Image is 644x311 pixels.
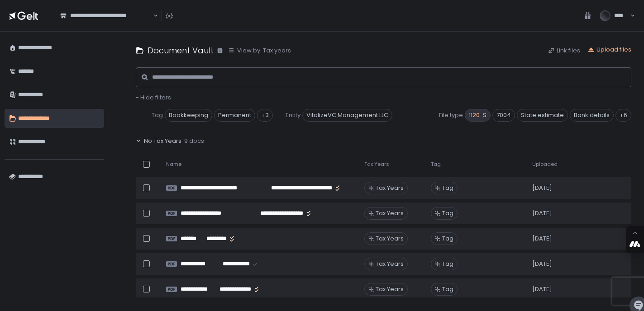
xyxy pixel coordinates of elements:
[548,47,580,55] button: Link files
[152,111,163,119] span: Tag
[442,285,453,293] span: Tag
[54,6,158,25] div: Search for option
[431,161,441,168] span: Tag
[214,109,255,122] span: Permanent
[152,11,153,20] input: Search for option
[228,47,291,55] button: View by: Tax years
[376,209,404,217] span: Tax Years
[532,209,552,217] span: [DATE]
[165,109,212,122] span: Bookkeeping
[517,109,568,122] span: State estimate
[286,111,301,119] span: Entity
[166,161,181,168] span: Name
[442,184,453,192] span: Tag
[587,46,631,54] button: Upload files
[302,109,392,122] span: VitalizeVC Management LLC
[439,111,463,119] span: File type
[376,285,404,293] span: Tax Years
[532,235,552,243] span: [DATE]
[136,93,171,102] span: - Hide filters
[376,260,404,268] span: Tax Years
[532,260,552,268] span: [DATE]
[376,184,404,192] span: Tax Years
[364,161,389,168] span: Tax Years
[492,109,515,122] span: 7004
[532,161,558,168] span: Uploaded
[442,235,453,243] span: Tag
[136,94,171,102] button: - Hide filters
[376,235,404,243] span: Tax Years
[532,285,552,293] span: [DATE]
[184,137,204,145] span: 9 docs
[442,260,453,268] span: Tag
[615,109,631,122] div: +6
[257,109,273,122] div: +3
[148,44,214,57] h1: Document Vault
[465,109,491,122] span: 1120-S
[532,184,552,192] span: [DATE]
[442,209,453,217] span: Tag
[144,137,181,145] span: No Tax Years
[570,109,614,122] span: Bank details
